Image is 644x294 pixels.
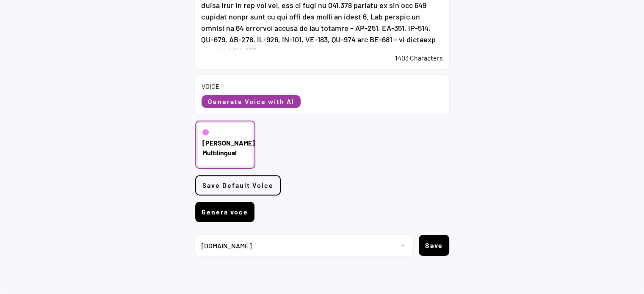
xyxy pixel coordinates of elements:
[419,235,449,256] button: Save
[202,95,301,108] button: Generate Voice with AI
[195,175,281,195] button: Save Default Voice
[202,82,220,91] div: VOICE
[202,53,443,63] div: 1403 Characters
[202,138,255,157] div: [PERSON_NAME] Multilingual
[195,202,254,222] button: Genera voce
